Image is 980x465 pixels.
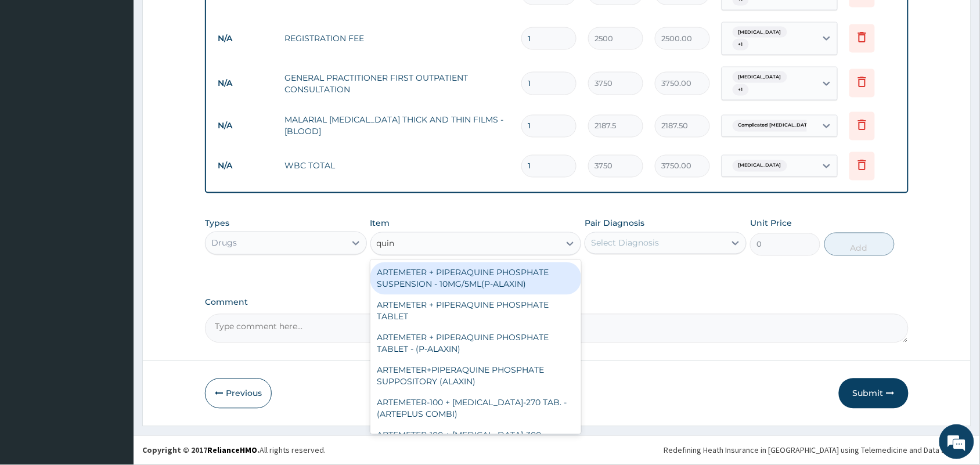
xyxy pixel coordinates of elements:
[370,262,582,295] div: ARTEMETER + PIPERAQUINE PHOSPHATE SUSPENSION - 10MG/5ML(P-ALAXIN)
[733,27,787,38] span: [MEDICAL_DATA]
[212,73,279,94] td: N/A
[370,295,582,327] div: ARTEMETER + PIPERAQUINE PHOSPHATE TABLET
[207,445,257,456] a: RelianceHMO
[733,120,819,132] span: Complicated [MEDICAL_DATA]
[190,6,218,34] div: Minimize live chat window
[839,379,909,409] button: Submit
[370,392,582,425] div: ARTEMETER-100 + [MEDICAL_DATA]-270 TAB. - (ARTEPLUS COMBI)
[205,219,229,229] label: Types
[664,445,971,456] div: Redefining Heath Insurance in [GEOGRAPHIC_DATA] using Telemedicine and Data Science!
[585,218,644,229] label: Pair Diagnosis
[60,65,195,80] div: Chat with us now
[824,233,895,256] button: Add
[733,84,749,96] span: + 1
[370,425,582,457] div: ARTEMETER-100 + [MEDICAL_DATA]-300 TABLET - (7YRS AND ABOVE)
[279,27,516,50] td: REGISTRATION FEE
[591,237,659,249] div: Select Diagnosis
[733,160,787,172] span: [MEDICAL_DATA]
[205,379,272,409] button: Previous
[212,156,279,177] td: N/A
[67,146,160,264] span: We're online!
[212,28,279,49] td: N/A
[211,237,237,249] div: Drugs
[370,360,582,392] div: ARTEMETER+PIPERAQUINE PHOSPHATE SUPPOSITORY (ALAXIN)
[142,445,260,456] strong: Copyright © 2017 .
[733,71,787,83] span: [MEDICAL_DATA]
[134,435,980,465] footer: All rights reserved.
[279,66,516,101] td: GENERAL PRACTITIONER FIRST OUTPATIENT CONSULTATION
[212,116,279,137] td: N/A
[750,218,792,229] label: Unit Price
[205,298,909,308] label: Comment
[370,218,390,229] label: Item
[733,39,749,51] span: + 1
[21,58,47,87] img: d_794563401_company_1708531726252_794563401
[6,317,221,358] textarea: Type your message and hit 'Enter'
[279,154,516,178] td: WBC TOTAL
[370,327,582,360] div: ARTEMETER + PIPERAQUINE PHOSPHATE TABLET - (P-ALAXIN)
[279,109,516,143] td: MALARIAL [MEDICAL_DATA] THICK AND THIN FILMS - [BLOOD]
